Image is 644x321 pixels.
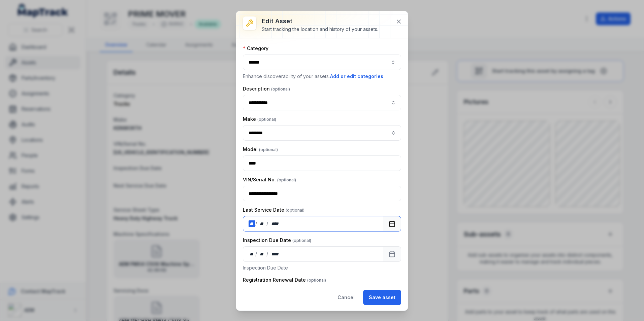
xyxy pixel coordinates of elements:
label: Last Service Date [243,207,304,213]
input: asset-edit:description-label [243,95,401,110]
input: asset-edit:cf[8261eee4-602e-4976-b39b-47b762924e3f]-label [243,125,401,141]
div: / [266,251,269,257]
div: month, [258,251,267,257]
label: Description [243,85,290,92]
label: Model [243,146,278,153]
label: Registration Renewal Date [243,277,326,283]
label: Category [243,45,268,52]
div: year, [269,251,281,257]
p: Enhance discoverability of your assets. [243,73,401,80]
p: Inspection Due Date [243,264,401,271]
div: day, [249,220,255,227]
label: Make [243,116,276,122]
div: day, [249,251,255,257]
button: Calendar [383,216,401,231]
div: / [255,220,258,227]
div: Start tracking the location and history of your assets. [262,26,378,33]
div: / [255,251,258,257]
label: Inspection Due Date [243,237,311,244]
label: VIN/Serial No. [243,176,296,183]
button: Add or edit categories [330,73,384,80]
div: month, [258,220,267,227]
div: / [266,220,269,227]
h3: Edit asset [262,16,378,26]
button: Save asset [363,290,401,305]
button: Cancel [332,290,360,305]
div: year, [269,220,281,227]
button: Calendar [383,246,401,262]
